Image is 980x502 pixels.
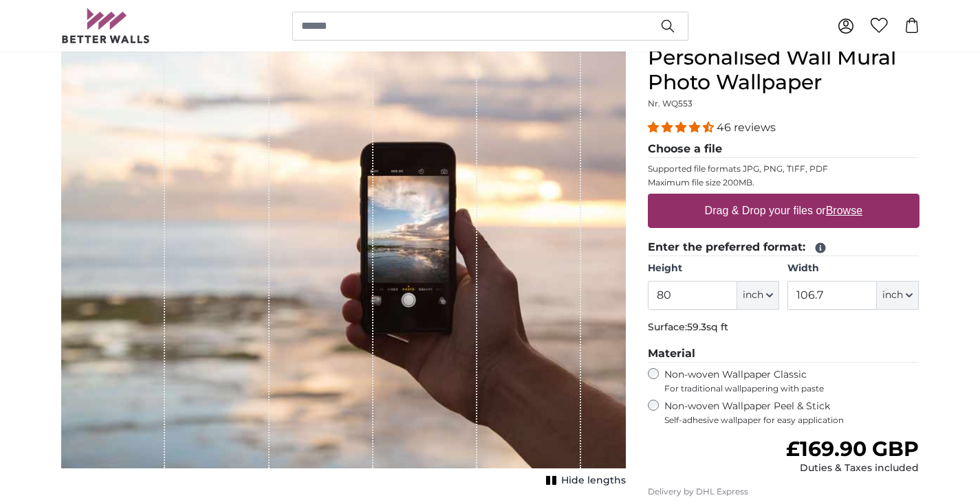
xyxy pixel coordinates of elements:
[664,383,919,394] span: For traditional wallpapering with paste
[737,281,779,310] button: inch
[648,121,717,134] span: 4.37 stars
[664,368,919,394] label: Non-woven Wallpaper Classic
[61,45,626,490] div: 1 of 1
[648,239,919,256] legend: Enter the preferred format:
[648,163,919,174] p: Supported file formats JPG, PNG, TIFF, PDF
[787,262,919,275] label: Width
[743,288,763,302] span: inch
[786,436,919,461] span: £169.90 GBP
[561,474,626,488] span: Hide lengths
[648,45,919,95] h1: Personalised Wall Mural Photo Wallpaper
[687,321,728,333] span: 59.3sq ft
[882,288,903,302] span: inch
[664,415,919,426] span: Self-adhesive wallpaper for easy application
[648,345,919,363] legend: Material
[648,141,919,158] legend: Choose a file
[786,461,919,475] div: Duties & Taxes included
[717,121,776,134] span: 46 reviews
[648,486,919,497] p: Delivery by DHL Express
[648,262,779,275] label: Height
[826,205,862,216] u: Browse
[542,471,626,490] button: Hide lengths
[648,321,919,334] p: Surface:
[664,400,919,426] label: Non-woven Wallpaper Peel & Stick
[699,197,867,225] label: Drag & Drop your files or
[61,8,151,43] img: Betterwalls
[877,281,919,310] button: inch
[648,98,693,109] span: Nr. WQ553
[648,177,919,188] p: Maximum file size 200MB.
